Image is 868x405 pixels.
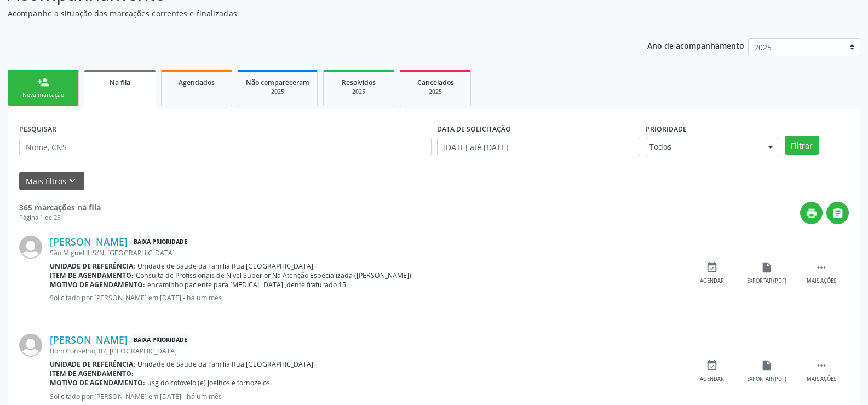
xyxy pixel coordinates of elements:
span: usg do cotovelo (e) joelhos e tornozelos. [147,378,272,387]
i: print [806,207,818,219]
button: Mais filtroskeyboard_arrow_down [19,172,84,191]
label: PESQUISAR [19,121,56,138]
b: Unidade de referência: [50,261,135,271]
i: insert_drive_file [761,360,773,372]
label: Prioridade [646,121,687,138]
i: keyboard_arrow_down [66,175,78,187]
span: Cancelados [417,78,454,87]
p: Solicitado por [PERSON_NAME] em [DATE] - há um mês [50,392,685,401]
div: Nova marcação [16,91,71,99]
img: img [19,334,42,357]
div: Agendar [700,375,724,383]
div: Agendar [700,277,724,285]
button: Filtrar [785,136,819,155]
button:  [826,202,849,224]
p: Solicitado por [PERSON_NAME] em [DATE] - há um mês [50,293,685,303]
img: img [19,236,42,259]
span: Não compareceram [246,78,309,87]
div: Bom Conselho, 87, [GEOGRAPHIC_DATA] [50,346,685,356]
b: Unidade de referência: [50,360,135,369]
div: person_add [37,76,49,88]
b: Motivo de agendamento: [50,280,145,289]
span: encaminho paciente para [MEDICAL_DATA] ,dente fraturado 15 [147,280,346,289]
label: DATA DE SOLICITAÇÃO [437,121,511,138]
div: São Miguel II, S/N, [GEOGRAPHIC_DATA] [50,248,685,258]
div: Página 1 de 25 [19,213,101,223]
div: Exportar (PDF) [747,277,786,285]
i: insert_drive_file [761,261,773,273]
span: Todos [649,141,757,152]
span: Unidade de Saude da Familia Rua [GEOGRAPHIC_DATA] [137,360,313,369]
div: 2025 [331,88,386,96]
i: event_available [706,261,718,273]
i:  [832,207,844,219]
b: Motivo de agendamento: [50,378,145,387]
p: Acompanhe a situação das marcações correntes e finalizadas [8,8,605,19]
p: Ano de acompanhamento [647,38,744,52]
div: Mais ações [807,277,836,285]
div: 2025 [246,88,309,96]
span: Resolvidos [342,78,376,87]
b: Item de agendamento: [50,271,134,280]
div: 2025 [408,88,463,96]
i: event_available [706,360,718,372]
a: [PERSON_NAME] [50,236,128,248]
a: [PERSON_NAME] [50,334,128,346]
span: Consulta de Profissionais de Nivel Superior Na Atenção Especializada ([PERSON_NAME]) [136,271,411,280]
input: Selecione um intervalo [437,138,640,156]
strong: 365 marcações na fila [19,202,101,213]
div: Exportar (PDF) [747,375,786,383]
input: Nome, CNS [19,138,432,156]
span: Baixa Prioridade [131,334,189,346]
button: print [800,202,823,224]
span: Baixa Prioridade [131,236,189,248]
span: Unidade de Saude da Familia Rua [GEOGRAPHIC_DATA] [137,261,313,271]
span: Agendados [179,78,215,87]
div: Mais ações [807,375,836,383]
i:  [815,360,827,372]
i:  [815,261,827,273]
b: Item de agendamento: [50,369,134,378]
span: Na fila [110,78,130,87]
